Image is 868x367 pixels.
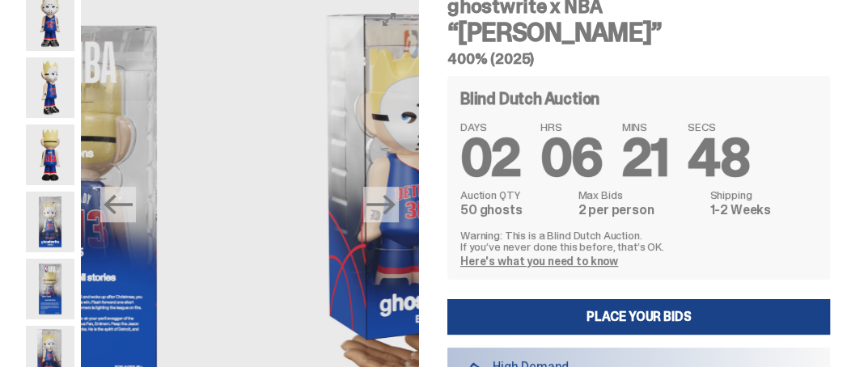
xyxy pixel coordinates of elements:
[578,189,700,200] dt: Max Bids
[26,259,74,319] img: Eminem_NBA_400_13.png
[688,121,749,133] span: SECS
[447,299,830,335] a: Place your Bids
[540,124,603,192] span: 06
[100,187,136,222] button: Previous
[460,91,599,107] h4: Blind Dutch Auction
[460,230,817,252] p: Warning: This is a Blind Dutch Auction. If you’ve never done this before, that’s OK.
[710,189,817,200] dt: Shipping
[688,124,749,192] span: 48
[447,52,830,66] h5: 400% (2025)
[540,121,603,133] span: HRS
[26,192,74,252] img: Eminem_NBA_400_12.png
[460,204,568,217] dd: 50 ghosts
[460,124,521,192] span: 02
[710,204,817,217] dd: 1-2 Weeks
[26,57,74,118] img: Copy%20of%20Eminem_NBA_400_3.png
[460,254,618,268] a: Here's what you need to know
[622,121,669,133] span: MINS
[622,124,669,192] span: 21
[363,187,399,222] button: Next
[578,204,700,217] dd: 2 per person
[26,124,74,185] img: Copy%20of%20Eminem_NBA_400_6.png
[379,10,399,29] button: View full-screen
[447,19,830,45] h3: “[PERSON_NAME]”
[460,121,521,133] span: DAYS
[460,189,568,200] dt: Auction QTY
